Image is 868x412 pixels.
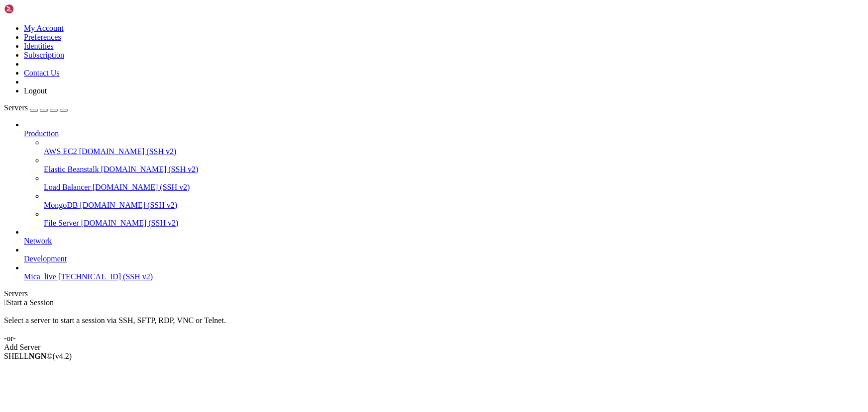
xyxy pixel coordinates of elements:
span: Elastic Beanstalk [44,165,99,173]
span:  [4,298,7,307]
div: Add Server [4,343,864,352]
span: Load Balancer [44,183,91,191]
img: Shellngn [4,4,61,14]
span: Mica_live [24,272,56,281]
span: [DOMAIN_NAME] (SSH v2) [79,147,177,156]
a: Network [24,237,864,246]
a: Mica_live [TECHNICAL_ID] (SSH v2) [24,272,864,281]
span: [DOMAIN_NAME] (SSH v2) [93,183,190,191]
li: Production [24,120,864,228]
a: Load Balancer [DOMAIN_NAME] (SSH v2) [44,183,864,192]
span: [TECHNICAL_ID] (SSH v2) [58,272,153,281]
span: 4.2.0 [53,352,72,360]
a: Production [24,129,864,138]
li: Load Balancer [DOMAIN_NAME] (SSH v2) [44,174,864,192]
a: AWS EC2 [DOMAIN_NAME] (SSH v2) [44,147,864,156]
span: Network [24,237,52,245]
a: Elastic Beanstalk [DOMAIN_NAME] (SSH v2) [44,165,864,174]
span: Start a Session [7,298,54,307]
li: File Server [DOMAIN_NAME] (SSH v2) [44,210,864,228]
li: Mica_live [TECHNICAL_ID] (SSH v2) [24,263,864,281]
span: [DOMAIN_NAME] (SSH v2) [81,219,179,227]
a: Preferences [24,33,61,41]
span: Development [24,254,67,263]
a: Identities [24,42,54,50]
li: Network [24,228,864,246]
a: File Server [DOMAIN_NAME] (SSH v2) [44,219,864,228]
li: Development [24,246,864,263]
div: Servers [4,289,864,298]
li: MongoDB [DOMAIN_NAME] (SSH v2) [44,192,864,210]
a: MongoDB [DOMAIN_NAME] (SSH v2) [44,201,864,210]
span: AWS EC2 [44,147,77,156]
a: My Account [24,24,64,32]
span: File Server [44,219,79,227]
span: MongoDB [44,201,78,209]
a: Logout [24,86,47,95]
span: [DOMAIN_NAME] (SSH v2) [80,201,177,209]
a: Subscription [24,51,64,59]
a: Servers [4,103,68,112]
a: Contact Us [24,69,60,77]
span: Servers [4,103,28,112]
span: SHELL © [4,352,72,360]
li: Elastic Beanstalk [DOMAIN_NAME] (SSH v2) [44,156,864,174]
li: AWS EC2 [DOMAIN_NAME] (SSH v2) [44,138,864,156]
span: [DOMAIN_NAME] (SSH v2) [101,165,199,173]
span: Production [24,129,59,138]
a: Development [24,254,864,263]
b: NGN [29,352,47,360]
div: Select a server to start a session via SSH, SFTP, RDP, VNC or Telnet. -or- [4,307,864,343]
